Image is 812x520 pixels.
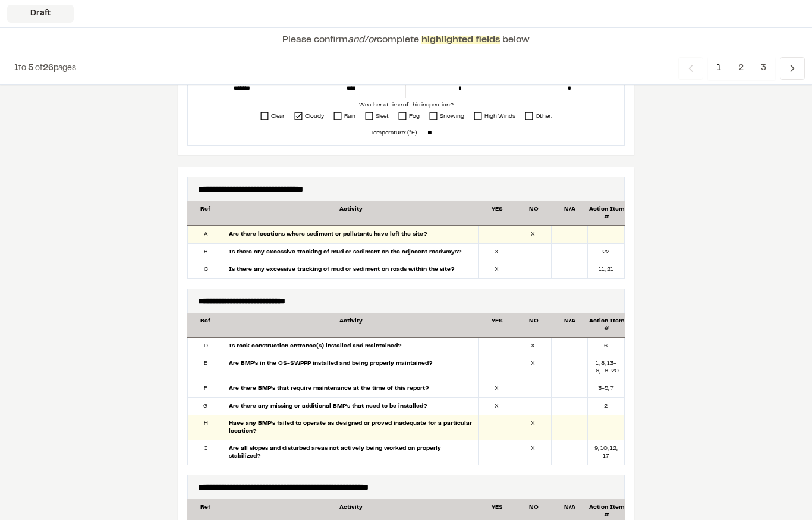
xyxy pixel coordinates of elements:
[224,416,479,440] div: Have any BMP’s failed to operate as designed or proved inadequate for a particular location?
[515,339,552,356] div: X
[188,245,224,262] div: B
[479,399,515,416] div: X
[708,57,730,80] span: 1
[588,441,624,465] div: 9, 10, 12, 17
[187,318,224,333] div: Ref
[224,318,479,333] div: Activity
[187,206,224,221] div: Ref
[479,206,515,221] div: YES
[188,339,224,356] div: D
[305,112,324,121] div: Cloudy
[729,57,753,80] span: 2
[409,112,420,121] div: Fog
[421,36,500,44] span: highlighted fields
[188,262,224,279] div: C
[588,356,624,380] div: 1, 8, 13-16, 18-20
[188,381,224,398] div: F
[515,206,552,221] div: NO
[588,505,625,519] div: Action Item #
[552,206,588,221] div: N/A
[484,112,515,121] div: High Winds
[188,416,224,440] div: H
[479,318,515,333] div: YES
[224,339,479,356] div: Is rock construction entrance(s) installed and maintained?
[678,57,805,80] nav: Navigation
[224,399,479,416] div: Are there any missing or additional BMP’s that need to be installed?
[348,36,377,44] span: and/or
[536,112,552,121] div: Other:
[515,441,552,465] div: X
[224,356,479,380] div: Are BMP’s in the OS-SWPPP installed and being properly maintained?
[479,381,515,398] div: X
[588,206,625,221] div: Action Item #
[440,112,464,121] div: Snowing
[515,318,552,333] div: NO
[588,262,624,279] div: 11, 21
[7,5,74,23] div: Draft
[28,65,33,72] span: 5
[188,227,224,244] div: A
[224,245,479,262] div: Is there any excessive tracking of mud or sediment on the adjacent roadways?
[588,245,624,262] div: 22
[552,318,588,333] div: N/A
[187,505,224,519] div: Ref
[224,227,479,244] div: Are there locations where sediment or pollutants have left the site?
[479,245,515,262] div: X
[224,381,479,398] div: Are there BMP’s that require maintenance at the time of this report?
[479,262,515,279] div: X
[188,124,624,143] div: Temperature: (°F)
[224,206,479,221] div: Activity
[588,339,624,356] div: 6
[14,62,76,75] p: to of pages
[515,505,552,519] div: NO
[515,356,552,380] div: X
[376,112,389,121] div: Sleet
[588,381,624,398] div: 3-5, 7
[224,441,479,465] div: Are all slopes and disturbed areas not actively being worked on properly stabilized?
[224,262,479,279] div: Is there any excessive tracking of mud or sediment on roads within the site?
[515,416,552,440] div: X
[271,112,285,121] div: Clear
[282,33,530,47] p: Please confirm complete below
[479,505,515,519] div: YES
[515,227,552,244] div: X
[752,57,775,80] span: 3
[188,356,224,380] div: E
[224,505,479,519] div: Activity
[43,65,53,72] span: 26
[188,441,224,465] div: I
[188,399,224,416] div: G
[588,399,624,416] div: 2
[552,505,588,519] div: N/A
[188,101,624,110] div: Weather at time of this inspection?
[344,112,355,121] div: Rain
[14,65,18,72] span: 1
[588,318,625,333] div: Action Item #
